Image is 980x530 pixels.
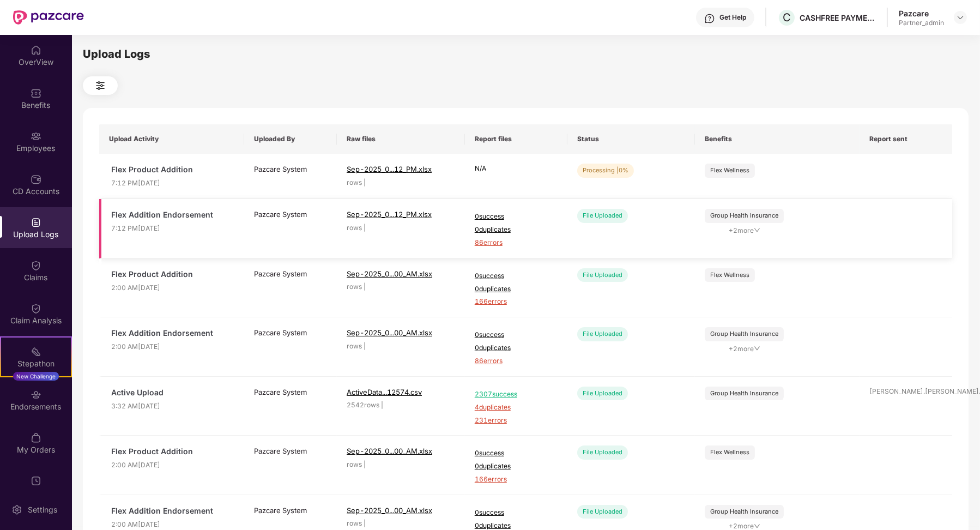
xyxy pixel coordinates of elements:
[364,460,366,468] span: |
[475,225,558,235] span: 0 duplicates
[364,519,366,527] span: |
[710,166,749,175] div: Flex Wellness
[111,209,234,221] span: Flex Addition Endorsement
[695,124,860,154] th: Benefits
[31,131,41,142] img: svg+xml;base64,PHN2ZyBpZD0iRW1wbG95ZWVzIiB4bWxucz0iaHR0cDovL3d3dy53My5vcmcvMjAwMC9zdmciIHdpZHRoPS...
[364,224,366,232] span: |
[475,330,558,340] span: 0 success
[475,284,558,294] span: 0 duplicates
[577,268,628,282] div: File Uploaded
[111,387,234,399] span: Active Upload
[710,448,749,457] div: Flex Wellness
[31,88,41,99] img: svg+xml;base64,PHN2ZyBpZD0iQmVuZWZpdHMiIHhtbG5zPSJodHRwOi8vd3d3LnczLm9yZy8yMDAwL3N2ZyIgd2lkdGg9Ij...
[31,45,41,56] img: svg+xml;base64,PHN2ZyBpZD0iSG9tZSIgeG1sbnM9Imh0dHA6Ly93d3cudzMub3JnLzIwMDAvc3ZnIiB3aWR0aD0iMjAiIG...
[31,432,41,443] img: svg+xml;base64,PHN2ZyBpZD0iTXlfT3JkZXJzIiBkYXRhLW5hbWU9Ik15IE9yZGVycyIgeG1sbnM9Imh0dHA6Ly93d3cudz...
[465,124,567,154] th: Report files
[25,504,61,515] div: Settings
[347,506,432,515] span: Sep-2025_0...00_AM.xlsx
[347,388,422,396] span: ActiveData...12574.csv
[254,445,327,456] div: Pazcare System
[475,448,558,459] span: 0 success
[577,445,628,459] div: File Uploaded
[254,387,327,397] div: Pazcare System
[347,282,362,291] span: rows
[254,505,327,516] div: Pazcare System
[475,402,558,413] span: 4 duplicates
[899,19,944,27] div: Partner_admin
[710,389,778,398] div: Group Health Insurance
[577,164,634,177] div: Processing
[704,13,715,24] img: svg+xml;base64,PHN2ZyBpZD0iSGVscC0zMngzMiIgeG1sbnM9Imh0dHA6Ly93d3cudzMub3JnLzIwMDAvc3ZnIiB3aWR0aD...
[337,124,465,154] th: Raw files
[111,505,234,517] span: Flex Addition Endorsement
[83,46,969,63] div: Upload Logs
[364,282,366,291] span: |
[347,178,362,186] span: rows
[31,217,41,228] img: svg+xml;base64,PHN2ZyBpZD0iVXBsb2FkX0xvZ3MiIGRhdGEtbmFtZT0iVXBsb2FkIExvZ3MiIHhtbG5zPSJodHRwOi8vd3...
[577,327,628,341] div: File Uploaded
[99,124,244,154] th: Upload Activity
[475,461,558,472] span: 0 duplicates
[31,475,41,486] img: svg+xml;base64,PHN2ZyBpZD0iVXBkYXRlZCIgeG1sbnM9Imh0dHA6Ly93d3cudzMub3JnLzIwMDAvc3ZnIiB3aWR0aD0iMj...
[13,372,59,381] div: New Challenge
[475,415,558,426] span: 231 errors
[347,519,362,527] span: rows
[13,10,84,25] img: New Pazcare Logo
[111,445,234,457] span: Flex Product Addition
[475,271,558,281] span: 0 success
[475,238,558,248] span: 86 errors
[577,505,628,519] div: File Uploaded
[860,124,952,154] th: Report sent
[347,269,432,278] span: Sep-2025_0...00_AM.xlsx
[347,165,432,173] span: Sep-2025_0...12_PM.xlsx
[475,343,558,353] span: 0 duplicates
[31,303,41,314] img: svg+xml;base64,PHN2ZyBpZD0iQ2xhaW0iIHhtbG5zPSJodHRwOi8vd3d3LnczLm9yZy8yMDAwL3N2ZyIgd2lkdGg9IjIwIi...
[347,460,362,468] span: rows
[800,13,876,23] div: CASHFREE PAYMENTS INDIA PVT. LTD.
[111,178,234,189] span: 7:12 PM[DATE]
[111,460,234,471] span: 2:00 AM[DATE]
[869,387,942,397] div: [PERSON_NAME].[PERSON_NAME]
[347,401,379,409] span: 2542 rows
[475,508,558,518] span: 0 success
[705,344,784,354] span: + 2 more
[577,209,628,222] div: File Uploaded
[710,211,778,220] div: Group Health Insurance
[381,401,383,409] span: |
[577,387,628,400] div: File Uploaded
[254,164,327,174] div: Pazcare System
[347,342,362,350] span: rows
[475,164,558,174] p: N/A
[11,504,22,515] img: svg+xml;base64,PHN2ZyBpZD0iU2V0dGluZy0yMHgyMCIgeG1sbnM9Imh0dHA6Ly93d3cudzMub3JnLzIwMDAvc3ZnIiB3aW...
[31,174,41,185] img: svg+xml;base64,PHN2ZyBpZD0iQ0RfQWNjb3VudHMiIGRhdGEtbmFtZT0iQ0QgQWNjb3VudHMiIHhtbG5zPSJodHRwOi8vd3...
[719,13,746,22] div: Get Help
[1,358,71,369] div: Stepathon
[710,507,778,516] div: Group Health Insurance
[111,401,234,412] span: 3:32 AM[DATE]
[111,283,234,293] span: 2:00 AM[DATE]
[254,268,327,279] div: Pazcare System
[94,79,107,92] img: svg+xml;base64,PHN2ZyB4bWxucz0iaHR0cDovL3d3dy53My5vcmcvMjAwMC9zdmciIHdpZHRoPSIyNCIgaGVpZ2h0PSIyNC...
[710,329,778,339] div: Group Health Insurance
[31,260,41,271] img: svg+xml;base64,PHN2ZyBpZD0iQ2xhaW0iIHhtbG5zPSJodHRwOi8vd3d3LnczLm9yZy8yMDAwL3N2ZyIgd2lkdGg9IjIwIi...
[754,523,760,529] span: down
[899,8,944,19] div: Pazcare
[111,327,234,339] span: Flex Addition Endorsement
[783,11,791,24] span: C
[364,342,366,350] span: |
[475,356,558,366] span: 86 errors
[616,166,628,174] span: | 0%
[254,209,327,220] div: Pazcare System
[754,227,760,233] span: down
[111,164,234,176] span: Flex Product Addition
[475,297,558,307] span: 166 errors
[111,520,234,530] span: 2:00 AM[DATE]
[475,212,558,222] span: 0 success
[111,342,234,352] span: 2:00 AM[DATE]
[347,210,432,219] span: Sep-2025_0...12_PM.xlsx
[475,474,558,485] span: 166 errors
[347,328,432,337] span: Sep-2025_0...00_AM.xlsx
[347,224,362,232] span: rows
[754,345,760,352] span: down
[364,178,366,186] span: |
